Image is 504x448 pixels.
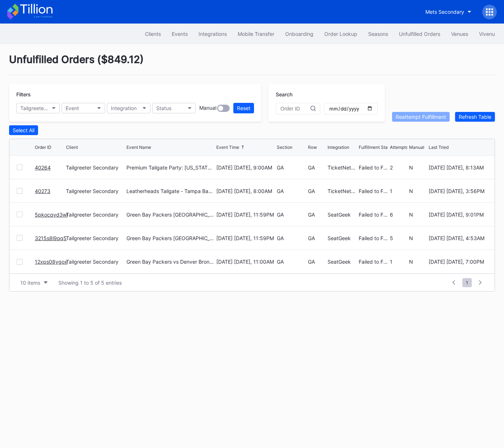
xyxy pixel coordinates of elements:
div: GA [277,235,306,241]
div: Failed to Fulfill [359,259,388,265]
a: 5pkocqvd3wl [35,212,68,218]
div: GA [277,259,306,265]
button: Reset [233,103,254,113]
div: Vivenu [479,31,495,37]
a: Onboarding [280,27,319,41]
div: Status [156,105,171,111]
div: Tailgreeter Secondary [20,105,49,111]
div: Green Bay Packers vs Denver Broncos Tailgate [126,259,214,265]
button: Integration [107,103,150,113]
div: Manual [199,105,216,112]
div: Seasons [368,31,388,37]
div: GA [308,164,326,171]
button: 10 items [17,278,51,288]
div: Failed to Fulfill [359,188,388,194]
button: Refresh Table [455,112,495,122]
a: 40273 [35,188,50,194]
button: Order Lookup [319,27,363,41]
div: Reset [237,105,250,111]
button: Venues [446,27,474,41]
div: GA [308,188,326,194]
div: Clients [145,31,161,37]
div: Mets Secondary [425,9,464,15]
div: Row [308,145,317,150]
div: [DATE] [DATE], 9:01PM [429,212,487,218]
div: TicketNetwork [328,164,357,171]
div: GA [308,259,326,265]
div: N [409,259,427,265]
div: 2 [390,164,408,171]
div: Premium Tailgate Party: [US_STATE] Commanders vs. Las Vegas Raiders [126,164,214,171]
div: GA [277,188,306,194]
a: 40264 [35,164,51,171]
div: SeatGeek [328,235,357,241]
div: Failed to Fulfill [359,164,388,171]
button: Event [62,103,105,113]
a: 3215s8l9qq5 [35,235,67,241]
button: Select All [9,125,38,135]
div: [DATE] [DATE], 4:53AM [429,235,487,241]
div: Select All [13,127,34,133]
div: Onboarding [285,31,313,37]
button: Status [152,103,196,113]
div: Client [66,145,78,150]
div: Filters [16,91,254,97]
div: [DATE] [DATE], 9:00AM [216,164,275,171]
div: Tailgreeter Secondary [66,164,125,171]
div: Events [172,31,188,37]
button: Mobile Transfer [232,27,280,41]
div: Showing 1 to 5 of 5 entries [58,280,122,286]
a: Clients [139,27,166,41]
button: Unfulfilled Orders [393,27,446,41]
div: Failed to Fulfill [359,235,388,241]
div: Manual [409,145,424,150]
div: Green Bay Packers [GEOGRAPHIC_DATA] (Cincinnati Bengals at [GEOGRAPHIC_DATA] Packers) [126,212,214,218]
div: Event Time [216,145,239,150]
div: Integrations [199,31,227,37]
div: Attempts [390,145,408,150]
div: Tailgreeter Secondary [66,235,125,241]
button: Integrations [193,27,232,41]
button: Mets Secondary [420,5,477,18]
button: Tailgreeter Secondary [16,103,60,113]
div: Tailgreeter Secondary [66,259,125,265]
div: GA [277,212,306,218]
div: Section [277,145,292,150]
div: Unfulfilled Orders [399,31,440,37]
div: N [409,188,427,194]
div: 1 [390,259,408,265]
div: SeatGeek [328,259,357,265]
div: Green Bay Packers [GEOGRAPHIC_DATA] (Cincinnati Bengals at [GEOGRAPHIC_DATA] Packers) [126,235,214,241]
button: Seasons [363,27,393,41]
div: Failed to Fulfill [359,212,388,218]
div: Leatherheads Tailgate - Tampa Bay Buccaneers vs San Francisco 49ers [126,188,214,194]
div: Search [276,91,378,97]
div: Last Tried [429,145,449,150]
div: SeatGeek [328,212,357,218]
div: [DATE] [DATE], 11:59PM [216,212,275,218]
div: 5 [390,235,408,241]
div: 10 items [20,280,40,286]
div: [DATE] [DATE], 11:59PM [216,235,275,241]
div: [DATE] [DATE], 3:56PM [429,188,487,194]
button: Vivenu [474,27,500,41]
div: Unfulfilled Orders ( $849.12 ) [9,53,495,75]
div: 1 [390,188,408,194]
div: Tailgreeter Secondary [66,212,125,218]
div: Integration [111,105,137,111]
div: N [409,235,427,241]
div: Event [66,105,79,111]
div: Order ID [35,145,51,150]
div: Order Lookup [324,31,357,37]
div: GA [277,164,306,171]
button: Events [166,27,193,41]
button: Reattempt Fulfillment [392,112,450,122]
div: Event Name [126,145,151,150]
div: TicketNetwork [328,188,357,194]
